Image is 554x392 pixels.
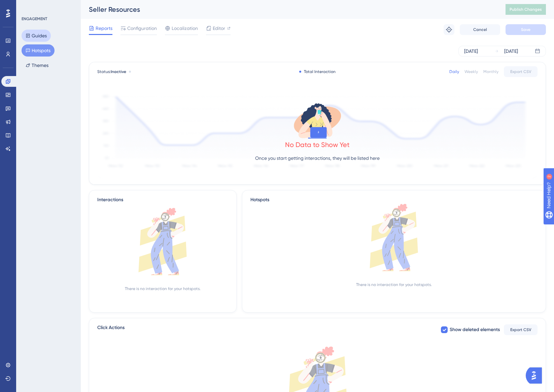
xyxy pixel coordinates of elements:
span: Configuration [127,24,157,32]
div: [DATE] [464,47,478,55]
div: No Data to Show Yet [285,140,350,149]
button: Cancel [460,24,500,35]
button: Themes [22,59,53,71]
div: Interactions [97,196,123,204]
div: ENGAGEMENT [22,16,47,22]
div: There is no interaction for your hotspots. [125,286,201,291]
div: [DATE] [504,47,518,55]
span: Need Help? [16,2,42,10]
span: Cancel [473,27,487,32]
button: Publish Changes [506,4,546,15]
div: Weekly [464,69,478,74]
div: Daily [449,69,459,74]
span: Reports [96,24,112,32]
span: Export CSV [510,327,531,332]
div: Total Interaction [299,69,336,74]
span: Export CSV [510,69,531,74]
div: Seller Resources [89,5,489,14]
div: Monthly [483,69,498,74]
button: Export CSV [504,324,538,335]
span: Publish Changes [510,7,542,12]
p: Once you start getting interactions, they will be listed here [255,154,380,162]
span: Click Actions [97,324,125,336]
span: Localization [172,24,198,32]
iframe: UserGuiding AI Assistant Launcher [526,365,546,386]
button: Hotspots [22,44,55,57]
div: Hotspots [250,196,538,204]
div: 2 [47,3,49,9]
span: Inactive [111,69,126,74]
span: Save [521,27,530,32]
div: There is no interaction for your hotspots. [356,282,432,287]
span: Show deleted elements [450,326,500,334]
button: Guides [22,30,51,42]
span: Editor [213,24,225,32]
span: Status: [97,69,126,74]
button: Save [506,24,546,35]
button: Export CSV [504,66,538,77]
